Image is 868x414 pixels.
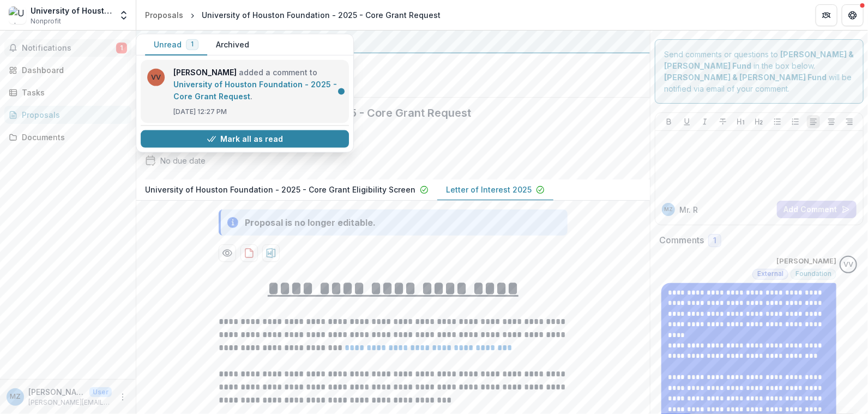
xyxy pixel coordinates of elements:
p: Mr. R [679,204,698,215]
h2: Comments [659,235,704,245]
div: Documents [22,131,123,143]
div: University of Houston Foundation [31,5,112,16]
button: Heading 2 [752,115,765,128]
strong: [PERSON_NAME] & [PERSON_NAME] Fund [664,73,827,82]
button: Archived [207,34,258,56]
div: Proposals [22,109,123,121]
div: Mr. Richard Zalesak [664,207,673,212]
button: Partners [816,4,837,26]
div: Vivian Victoria [843,261,853,268]
div: Send comments or questions to in the box below. will be notified via email of your comment. [655,39,864,104]
button: Heading 1 [734,115,748,128]
a: Proposals [141,7,188,23]
button: Get Help [842,4,864,26]
span: Nonprofit [31,16,61,26]
button: Mark all as read [141,130,349,148]
button: Align Left [807,115,820,128]
h2: University of Houston Foundation - 2025 - Core Grant Request [145,106,624,119]
button: Unread [145,34,207,56]
button: Bold [662,115,676,128]
p: User [89,387,112,397]
div: [PERSON_NAME] & [PERSON_NAME] Fund [145,35,641,48]
span: 1 [116,43,127,53]
button: Bullet List [771,115,784,128]
button: Preview 07394fc8-5d07-4bdf-8817-28ae5053c9e6-1.pdf [219,244,236,262]
a: Documents [4,128,131,146]
p: [PERSON_NAME][EMAIL_ADDRESS][DOMAIN_NAME] [28,398,112,407]
button: More [116,391,129,404]
span: 1 [713,236,716,245]
a: Dashboard [4,61,131,79]
div: University of Houston Foundation - 2025 - Core Grant Request [202,9,441,21]
div: Proposal is no longer editable. [245,216,376,229]
button: Notifications1 [4,39,131,57]
p: [PERSON_NAME] [776,256,836,267]
button: Align Right [843,115,856,128]
p: University of Houston Foundation - 2025 - Core Grant Eligibility Screen [145,184,415,195]
button: Ordered List [789,115,802,128]
p: added a comment to . [173,67,342,103]
a: Tasks [4,83,131,101]
span: Foundation [795,270,831,278]
div: No due date [160,155,206,166]
button: Open entity switcher [116,4,131,26]
a: Proposals [4,106,131,124]
button: Add Comment [777,201,857,218]
img: University of Houston Foundation [9,7,26,24]
p: Letter of Interest 2025 [446,184,532,195]
nav: breadcrumb [141,7,445,23]
button: download-proposal [240,244,258,262]
a: University of Houston Foundation - 2025 - Core Grant Request [173,80,337,101]
p: [PERSON_NAME] [28,386,85,398]
span: Notifications [22,44,116,53]
button: Underline [680,115,694,128]
div: Mr. Richard Zalesak [10,393,21,400]
div: Proposals [145,9,183,21]
button: Align Center [825,115,838,128]
div: Tasks [22,87,123,98]
div: Dashboard [22,64,123,76]
span: External [757,270,783,278]
span: 1 [191,40,194,48]
button: download-proposal [262,244,280,262]
button: Italicize [698,115,712,128]
button: Strike [716,115,730,128]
